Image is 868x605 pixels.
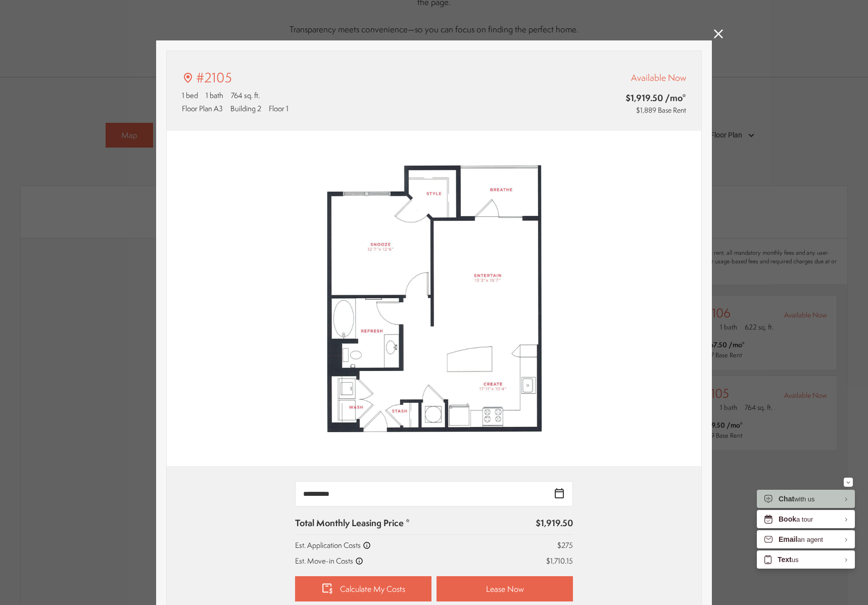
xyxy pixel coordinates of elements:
[546,555,573,566] p: $1,710.15
[295,576,431,601] a: Calculate My Costs
[269,103,288,114] span: Floor 1
[182,90,198,101] span: 1 bed
[295,555,363,566] p: Est. Move-in Costs
[206,90,223,101] span: 1 bath
[568,91,686,104] span: $1,919.50 /mo*
[231,90,260,101] span: 764 sq. ft.
[636,105,686,115] span: $1,889 Base Rent
[437,576,573,601] a: Lease Now
[536,517,573,529] p: $1,919.50
[631,71,686,84] span: Available Now
[167,131,701,467] img: #2105 - 1 bedroom floor plan layout with 1 bathroom and 764 square feet
[230,103,261,114] span: Building 2
[295,517,410,529] p: Total Monthly Leasing Price *
[295,540,371,550] p: Est. Application Costs
[196,68,232,87] p: #2105
[557,540,573,550] p: $275
[182,103,223,114] span: Floor Plan A3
